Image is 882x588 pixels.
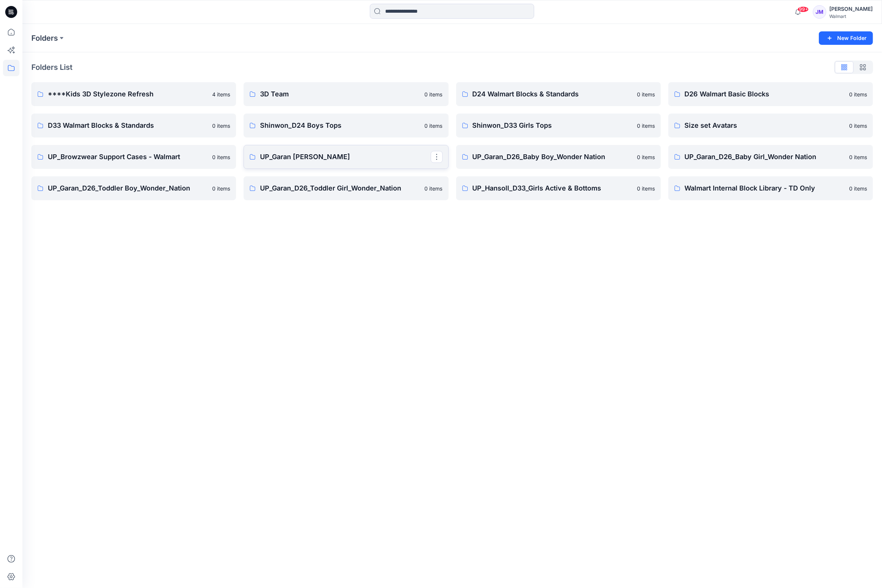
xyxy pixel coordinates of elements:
[829,4,873,13] div: [PERSON_NAME]
[456,114,661,137] a: Shinwon_D33 Girls Tops0 items
[244,145,448,169] a: UP_Garan [PERSON_NAME]
[260,183,420,194] p: UP_Garan_D26_Toddler Girl_Wonder_Nation
[473,183,632,194] p: UP_Hansoll_D33_Girls Active & Bottoms
[685,120,845,131] p: Size set Avatars
[685,183,845,194] p: Walmart Internal Block Library - TD Only
[212,122,230,130] p: 0 items
[260,89,420,99] p: 3D Team
[685,152,845,162] p: UP_Garan_D26_Baby Girl_Wonder Nation
[668,82,873,106] a: D26 Walmart Basic Blocks0 items
[244,82,448,106] a: 3D Team0 items
[425,185,443,192] p: 0 items
[31,33,58,43] a: Folders
[849,90,867,98] p: 0 items
[260,152,430,162] p: UP_Garan [PERSON_NAME]
[31,62,72,73] p: Folders List
[31,82,236,106] a: ****Kids 3D Stylezone Refresh4 items
[473,89,632,99] p: D24 Walmart Blocks & Standards
[31,145,236,169] a: UP_Browzwear Support Cases - Walmart0 items
[456,176,661,200] a: UP_Hansoll_D33_Girls Active & Bottoms0 items
[425,122,443,130] p: 0 items
[473,152,632,162] p: UP_Garan_D26_Baby Boy_Wonder Nation
[212,153,230,161] p: 0 items
[849,122,867,130] p: 0 items
[637,122,655,130] p: 0 items
[31,176,236,200] a: UP_Garan_D26_Toddler Boy_Wonder_Nation0 items
[425,90,443,98] p: 0 items
[849,153,867,161] p: 0 items
[244,176,448,200] a: UP_Garan_D26_Toddler Girl_Wonder_Nation0 items
[668,145,873,169] a: UP_Garan_D26_Baby Girl_Wonder Nation0 items
[813,5,826,19] div: JM
[456,82,661,106] a: D24 Walmart Blocks & Standards0 items
[456,145,661,169] a: UP_Garan_D26_Baby Boy_Wonder Nation0 items
[668,176,873,200] a: Walmart Internal Block Library - TD Only0 items
[31,114,236,137] a: D33 Walmart Blocks & Standards0 items
[48,152,208,162] p: UP_Browzwear Support Cases - Walmart
[473,120,632,131] p: Shinwon_D33 Girls Tops
[829,13,873,19] div: Walmart
[798,6,809,12] span: 99+
[212,90,230,98] p: 4 items
[212,185,230,192] p: 0 items
[48,89,208,99] p: ****Kids 3D Stylezone Refresh
[48,120,208,131] p: D33 Walmart Blocks & Standards
[819,31,873,45] button: New Folder
[260,120,420,131] p: Shinwon_D24 Boys Tops
[637,185,655,192] p: 0 items
[668,114,873,137] a: Size set Avatars0 items
[849,185,867,192] p: 0 items
[685,89,845,99] p: D26 Walmart Basic Blocks
[244,114,448,137] a: Shinwon_D24 Boys Tops0 items
[48,183,208,194] p: UP_Garan_D26_Toddler Boy_Wonder_Nation
[637,90,655,98] p: 0 items
[637,153,655,161] p: 0 items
